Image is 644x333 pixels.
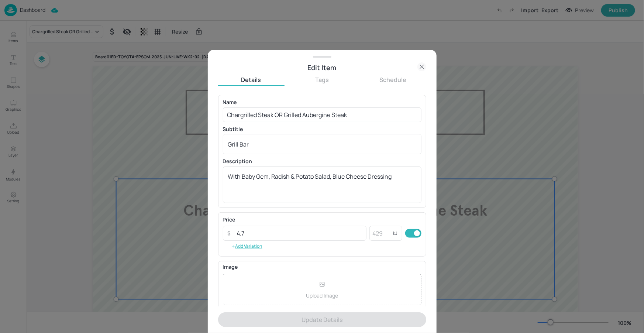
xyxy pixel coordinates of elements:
[369,226,393,241] input: 429
[223,127,421,132] p: Subtitle
[223,217,235,222] p: Price
[306,292,338,299] p: Upload Image
[223,107,421,122] input: Enter item name
[228,172,416,197] textarea: With Baby Gem, Radish & Potato Salad, Blue Cheese Dressing
[223,100,421,105] p: Name
[223,159,421,164] p: Description
[360,76,426,84] button: Schedule
[393,231,398,236] p: kJ
[223,241,271,252] button: Add Variation
[223,264,421,270] p: Image
[218,62,426,73] div: Edit Item
[228,140,416,148] textarea: Grill Bar
[289,76,355,84] button: Tags
[218,76,285,84] button: Details
[233,226,367,241] input: 10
